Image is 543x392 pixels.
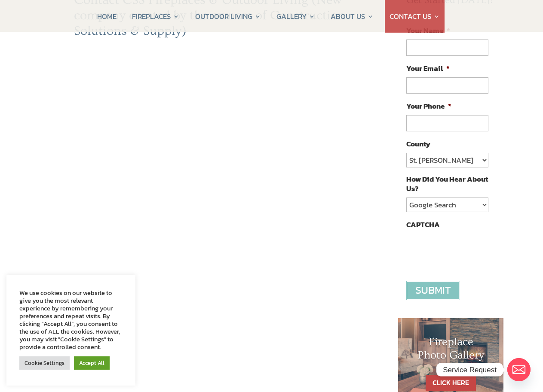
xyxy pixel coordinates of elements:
label: Your Email [406,64,450,73]
a: Cookie Settings [19,356,70,370]
label: Your Name [406,26,450,35]
h1: Fireplace Photo Gallery [415,335,487,366]
iframe: reCAPTCHA [406,234,537,267]
label: CAPTCHA [406,220,440,229]
label: Your Phone [406,101,451,111]
label: County [406,139,430,149]
input: Submit [406,281,460,300]
label: How Did You Hear About Us? [406,174,488,193]
a: Accept All [74,356,110,370]
div: We use cookies on our website to give you the most relevant experience by remembering your prefer... [19,289,123,351]
a: Email [507,358,531,381]
a: CLICK HERE [426,375,476,391]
